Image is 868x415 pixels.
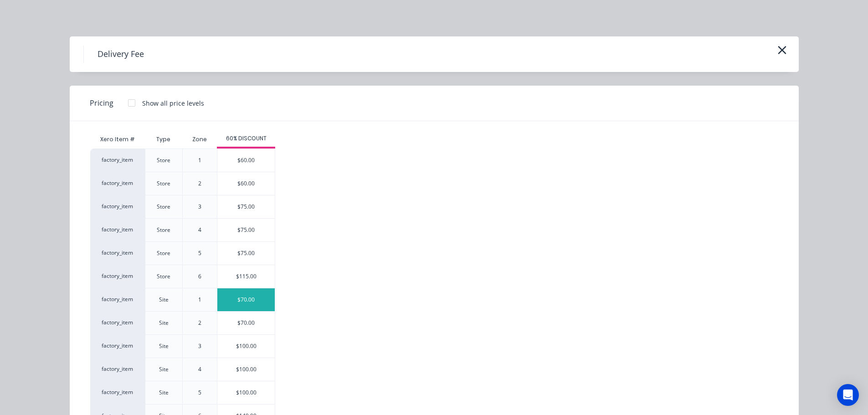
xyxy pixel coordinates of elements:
div: $60.00 [217,149,275,172]
div: Xero Item # [90,130,145,149]
div: $115.00 [217,265,275,288]
div: Store [157,226,170,234]
div: Store [157,203,170,211]
div: factory_item [90,195,145,218]
div: Store [157,156,170,164]
div: Type [149,128,178,151]
div: $75.00 [217,195,275,218]
div: factory_item [90,172,145,195]
div: factory_item [90,381,145,404]
div: $100.00 [217,358,275,381]
div: $60.00 [217,172,275,195]
div: Store [157,179,170,188]
div: 6 [198,272,201,281]
div: $100.00 [217,381,275,404]
div: 3 [198,203,201,211]
div: factory_item [90,265,145,288]
div: Site [159,342,169,350]
div: Store [157,249,170,257]
div: 4 [198,226,201,234]
div: 1 [198,156,201,164]
div: 2 [198,179,201,188]
div: $70.00 [217,288,275,311]
div: factory_item [90,149,145,172]
div: Site [159,365,169,374]
div: factory_item [90,218,145,241]
div: 5 [198,249,201,257]
div: Site [159,319,169,327]
div: Zone [185,128,214,151]
h4: Delivery Fee [83,46,158,63]
div: factory_item [90,288,145,311]
div: Site [159,296,169,304]
div: factory_item [90,358,145,381]
span: Pricing [90,97,113,108]
div: 2 [198,319,201,327]
div: 3 [198,342,201,350]
div: factory_item [90,241,145,265]
div: $70.00 [217,312,275,334]
div: factory_item [90,311,145,334]
div: Store [157,272,170,281]
div: $75.00 [217,219,275,241]
div: $75.00 [217,242,275,265]
div: 1 [198,296,201,304]
div: Site [159,389,169,397]
div: 60% DISCOUNT [217,134,275,143]
div: $100.00 [217,335,275,358]
div: Show all price levels [142,98,204,108]
div: Open Intercom Messenger [837,384,859,406]
div: 5 [198,389,201,397]
div: factory_item [90,334,145,358]
div: 4 [198,365,201,374]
